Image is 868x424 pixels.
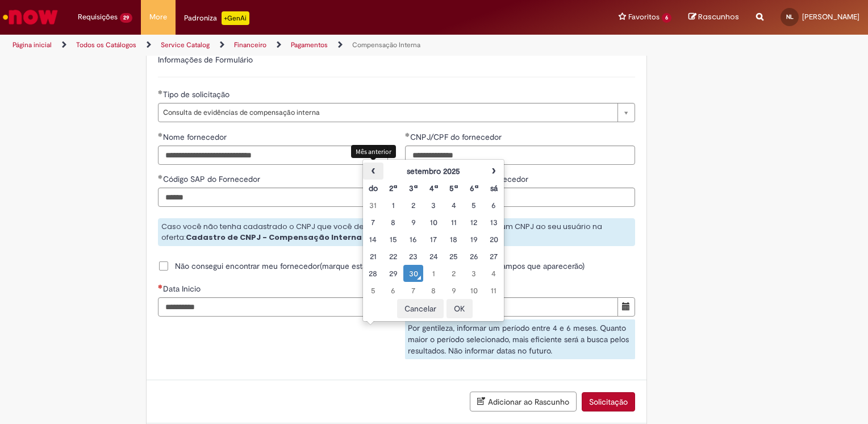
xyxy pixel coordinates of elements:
[426,285,440,296] div: 08 October 2025 Wednesday
[786,13,794,20] span: NL
[158,284,163,289] span: Necessários
[234,40,266,49] a: Financeiro
[466,234,481,245] div: 19 September 2025 Friday
[628,11,660,23] span: Favoritos
[487,251,501,262] div: 27 September 2025 Saturday
[163,132,229,142] span: Nome fornecedor
[222,11,249,25] p: +GenAi
[383,180,403,197] th: Segunda-feira
[446,251,461,262] div: 25 September 2025 Thursday
[158,297,371,317] input: Data Inicio
[802,12,859,22] span: [PERSON_NAME]
[405,297,618,317] input: Data Final
[158,132,163,137] span: Obrigatório Preenchido
[487,234,501,245] div: 20 September 2025 Saturday
[9,35,570,56] ul: Trilhas de página
[76,40,136,49] a: Todos os Catálogos
[366,285,380,296] div: 05 October 2025 Sunday
[662,13,671,23] span: 6
[12,40,52,49] a: Página inicial
[487,199,501,211] div: 06 September 2025 Saturday
[366,199,380,211] div: 31 August 2025 Sunday
[362,159,504,322] div: Escolher data
[426,234,440,245] div: 17 September 2025 Wednesday
[163,174,262,184] span: Código SAP do Fornecedor
[466,251,481,262] div: 26 September 2025 Friday
[386,234,400,245] div: 15 September 2025 Monday
[158,146,388,165] input: Nome fornecedor
[446,285,461,296] div: 09 October 2025 Thursday
[403,180,423,197] th: Terça-feira
[158,218,635,246] div: Caso você não tenha cadastrado o CNPJ que você deseja consultar, você pode cadastrar um CNPJ ao s...
[366,234,380,245] div: 14 September 2025 Sunday
[163,284,203,294] span: Data Inicio
[405,319,635,359] div: Por gentileza, informar um período entre 4 e 6 meses. Quanto maior o período selecionado, mais ef...
[446,199,461,211] div: 04 September 2025 Thursday
[406,234,420,245] div: 16 September 2025 Tuesday
[405,132,410,137] span: Obrigatório Preenchido
[386,268,400,279] div: 29 September 2025 Monday
[291,40,328,49] a: Pagamentos
[1,6,60,28] img: ServiceNow
[406,285,420,296] div: 07 October 2025 Tuesday
[184,11,249,25] div: Padroniza
[386,199,400,211] div: 01 September 2025 Monday
[688,12,739,23] a: Rascunhos
[158,174,163,179] span: Obrigatório Preenchido
[487,217,501,228] div: 13 September 2025 Saturday
[161,40,210,49] a: Service Catalog
[163,103,612,122] span: Consulta de evidências de compensação interna
[446,234,461,245] div: 18 September 2025 Thursday
[487,268,501,279] div: 04 October 2025 Saturday
[386,251,400,262] div: 22 September 2025 Monday
[120,13,132,23] span: 29
[617,297,635,317] button: Mostrar calendário para Data Final
[406,199,420,211] div: 02 September 2025 Tuesday
[466,217,481,228] div: 12 September 2025 Friday
[406,217,420,228] div: 09 September 2025 Tuesday
[466,285,481,296] div: 10 October 2025 Friday
[186,232,362,243] strong: Cadastro de CNPJ - Compensação Interna
[484,180,504,197] th: Sábado
[405,188,635,207] input: Unidade de registro do fornecedor
[149,11,167,23] span: More
[386,285,400,296] div: 06 October 2025 Monday
[158,90,163,94] span: Obrigatório Preenchido
[163,89,232,99] span: Tipo de solicitação
[698,11,739,22] span: Rascunhos
[487,285,501,296] div: 11 October 2025 Saturday
[446,299,473,318] button: OK
[484,163,504,180] th: Próximo mês
[363,180,383,197] th: Domingo
[410,132,504,142] span: CNPJ/CPF do fornecedor
[78,11,118,23] span: Requisições
[351,145,396,158] div: Mês anterior
[446,268,461,279] div: 02 October 2025 Thursday
[426,199,440,211] div: 03 September 2025 Wednesday
[582,392,635,411] button: Solicitação
[158,188,388,207] input: Código SAP do Fornecedor
[464,180,483,197] th: Sexta-feira
[158,55,253,65] label: Informações de Formulário
[466,199,481,211] div: 05 September 2025 Friday
[397,299,444,318] button: Cancelar
[470,392,577,411] button: Adicionar ao Rascunho
[175,260,585,272] span: Não consegui encontrar meu fornecedor(marque esta opção e preencha manualmente os campos que apar...
[444,180,464,197] th: Quinta-feira
[366,268,380,279] div: 28 September 2025 Sunday
[366,217,380,228] div: 07 September 2025 Sunday
[426,217,440,228] div: 10 September 2025 Wednesday
[406,251,420,262] div: 23 September 2025 Tuesday
[406,268,420,279] div: O seletor de data foi aberto.30 September 2025 Tuesday
[446,217,461,228] div: 11 September 2025 Thursday
[366,251,380,262] div: 21 September 2025 Sunday
[363,163,383,180] th: Mês anterior
[383,163,484,180] th: setembro 2025. Alternar mês
[386,217,400,228] div: 08 September 2025 Monday
[466,268,481,279] div: 03 October 2025 Friday
[405,146,635,165] input: CNPJ/CPF do fornecedor
[426,268,440,279] div: 01 October 2025 Wednesday
[352,40,420,49] a: Compensação Interna
[423,180,443,197] th: Quarta-feira
[426,251,440,262] div: 24 September 2025 Wednesday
